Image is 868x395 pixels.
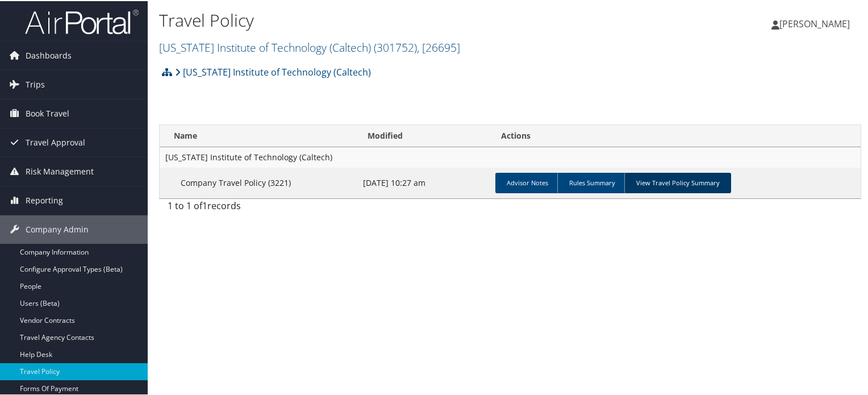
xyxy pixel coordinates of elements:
span: 1 [202,198,207,211]
span: Trips [26,69,45,98]
th: Name: activate to sort column ascending [160,124,357,146]
td: Company Travel Policy (3221) [160,167,357,197]
span: , [ 26695 ] [417,39,460,54]
a: Rules Summary [557,172,627,192]
th: Actions [491,124,861,146]
img: airportal-logo.png [25,7,139,34]
a: [US_STATE] Institute of Technology (Caltech) [159,39,460,54]
span: Dashboards [26,40,72,69]
span: Risk Management [26,156,94,185]
div: 1 to 1 of records [168,198,326,217]
td: [DATE] 10:27 am [357,167,491,197]
th: Modified: activate to sort column ascending [357,124,491,146]
a: View Travel Policy Summary [624,172,731,192]
span: [PERSON_NAME] [779,16,850,29]
a: Advisor Notes [495,172,560,192]
a: [US_STATE] Institute of Technology (Caltech) [175,60,371,82]
span: Company Admin [26,214,89,243]
span: ( 301752 ) [374,39,417,54]
span: Book Travel [26,98,69,127]
span: Reporting [26,185,63,214]
td: [US_STATE] Institute of Technology (Caltech) [160,146,861,167]
h1: Travel Policy [159,7,627,31]
a: [PERSON_NAME] [771,6,861,40]
span: Travel Approval [26,127,85,156]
